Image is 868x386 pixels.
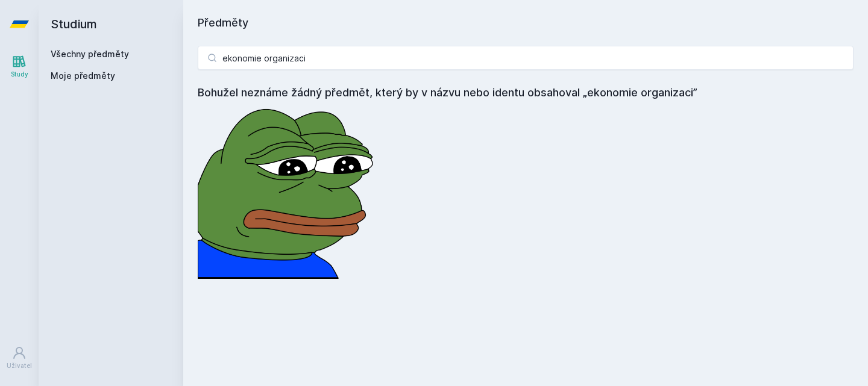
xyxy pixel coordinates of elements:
[198,101,379,279] img: error_picture.png
[198,46,854,70] input: Název nebo ident předmětu…
[2,48,36,85] a: Study
[7,361,32,370] div: Uživatel
[2,340,36,376] a: Uživatel
[51,70,115,82] span: Moje předměty
[11,70,28,79] div: Study
[198,84,854,101] h4: Bohužel neznáme žádný předmět, který by v názvu nebo identu obsahoval „ekonomie organizaci”
[51,49,129,59] a: Všechny předměty
[198,14,854,31] h1: Předměty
